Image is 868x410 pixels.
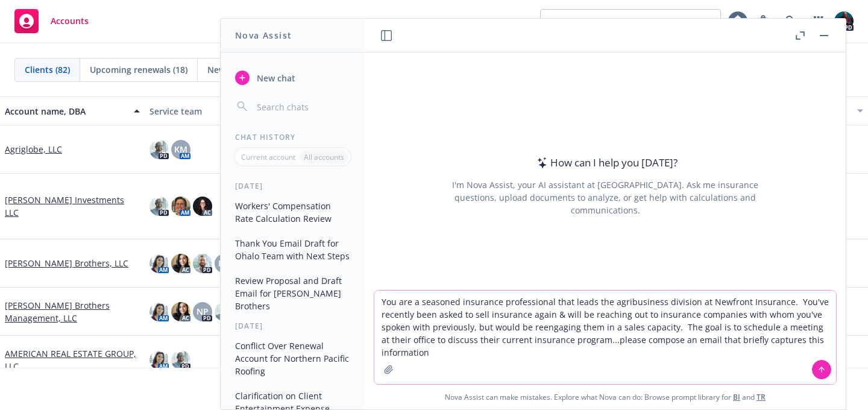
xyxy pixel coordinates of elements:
[254,72,295,84] span: New chat
[5,347,140,373] a: AMERICAN REAL ESTATE GROUP, LLC
[436,178,775,216] div: I'm Nova Assist, your AI assistant at [GEOGRAPHIC_DATA]. Ask me insurance questions, upload docum...
[540,9,721,33] button: View accounts as producer...
[149,302,169,321] img: photo
[171,350,190,370] img: photo
[193,254,212,273] img: photo
[51,16,89,26] span: Accounts
[171,254,190,273] img: photo
[171,302,190,321] img: photo
[733,392,740,402] a: BI
[370,385,841,409] span: Nova Assist can make mistakes. Explore what Nova can do: Browse prompt library for and
[230,271,355,316] button: Review Proposal and Draft Email for [PERSON_NAME] Brothers
[230,336,355,381] button: Conflict Over Renewal Account for Northern Pacific Roofing
[149,254,169,273] img: photo
[235,29,292,42] h1: Nova Assist
[241,152,295,162] p: Current account
[230,196,355,229] button: Workers' Compensation Rate Calculation Review
[779,9,803,33] a: Search
[207,63,285,76] span: New businesses (1)
[221,132,365,142] div: Chat History
[149,350,169,370] img: photo
[197,305,209,318] span: NP
[254,98,350,115] input: Search chats
[751,9,775,33] a: Report a Bug
[374,291,836,384] textarea: You are a seasoned insurance professional that leads the agribusiness division at Newfront Insura...
[90,63,187,76] span: Upcoming renewals (18)
[171,197,190,216] img: photo
[215,302,234,321] img: photo
[221,181,365,191] div: [DATE]
[5,143,62,156] a: Agriglobe, LLC
[149,197,169,216] img: photo
[550,15,666,28] span: View accounts as producer...
[5,194,140,219] a: [PERSON_NAME] Investments LLC
[304,152,344,162] p: All accounts
[834,11,854,31] img: photo
[149,140,169,159] img: photo
[221,321,365,331] div: [DATE]
[5,105,127,118] div: Account name, DBA
[807,9,831,33] a: Switch app
[756,392,766,402] a: TR
[145,96,289,125] button: Service team
[5,299,140,324] a: [PERSON_NAME] Brothers Management, LLC
[230,67,355,89] button: New chat
[5,257,128,270] a: [PERSON_NAME] Brothers, LLC
[533,155,678,171] div: How can I help you [DATE]?
[25,63,70,76] span: Clients (82)
[193,197,212,216] img: photo
[10,4,93,38] a: Accounts
[174,143,187,156] span: KM
[149,105,285,118] div: Service team
[218,257,230,270] span: NP
[230,233,355,266] button: Thank You Email Draft for Ohalo Team with Next Steps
